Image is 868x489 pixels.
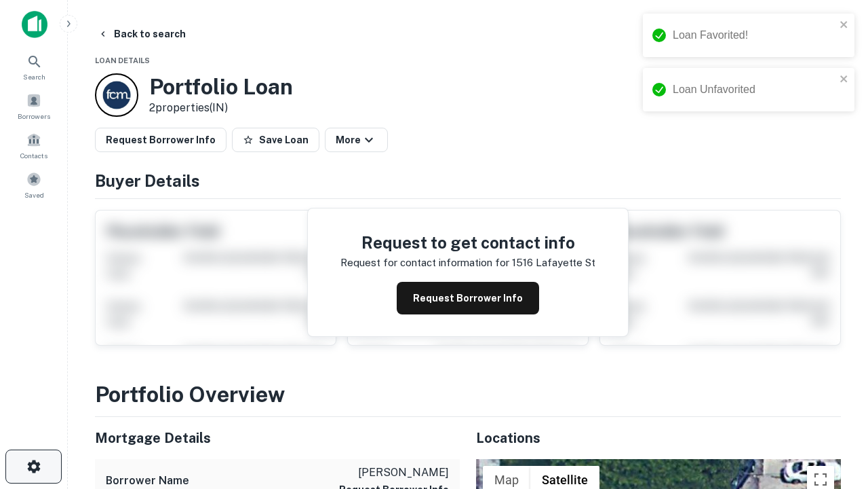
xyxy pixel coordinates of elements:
p: 2 properties (IN) [149,100,293,116]
span: Borrowers [18,111,50,122]
a: Borrowers [4,88,64,124]
h5: Locations [476,428,841,448]
a: Saved [4,166,64,203]
button: Request Borrower Info [95,128,226,152]
p: 1516 lafayette st [512,255,595,271]
a: Contacts [4,127,64,164]
div: Loan Favorited! [673,27,835,43]
span: Contacts [20,150,47,161]
span: Search [23,71,45,82]
h5: Mortgage Details [95,428,460,448]
h3: Portfolio Overview [95,378,841,411]
p: [PERSON_NAME] [339,465,449,481]
span: Loan Details [95,56,150,65]
h3: Portfolio Loan [149,74,293,100]
h4: Request to get contact info [340,230,595,255]
button: Back to search [92,22,191,46]
div: Loan Unfavorited [673,81,835,98]
a: Search [4,48,64,85]
span: Saved [24,189,44,200]
h4: Buyer Details [95,168,841,193]
button: close [840,19,849,32]
button: Save Loan [232,128,319,152]
button: More [325,128,388,152]
p: Request for contact information for [340,255,509,271]
img: capitalize-icon.png [22,11,47,38]
button: Request Borrower Info [397,282,539,314]
h6: Borrower Name [106,473,189,489]
iframe: Chat Widget [800,337,868,402]
button: close [840,73,849,86]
